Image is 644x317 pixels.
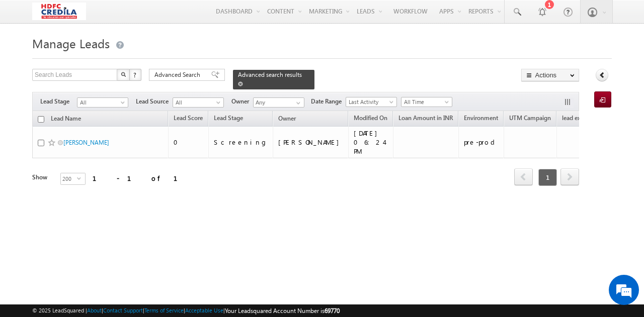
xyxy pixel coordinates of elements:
a: next [560,169,579,185]
span: 1 [538,169,557,186]
img: Custom Logo [32,3,86,20]
div: [DATE] 06:24 PM [354,129,388,156]
span: lead ext ref id [562,114,598,122]
span: Environment [464,114,498,122]
button: ? [129,69,141,81]
span: © 2025 LeadSquared | | | | | [32,306,340,315]
span: Date Range [311,97,346,106]
a: prev [514,169,533,185]
span: All [77,98,125,107]
span: Manage Leads [32,35,110,51]
span: 200 [61,173,77,184]
div: pre-prod [464,138,499,147]
span: UTM Campaign [509,114,551,122]
span: ? [133,70,138,79]
span: Lead Source [136,97,173,106]
div: Chat with us now [52,53,169,66]
div: Screening [214,138,268,147]
span: Lead Stage [214,114,243,122]
span: prev [514,168,533,185]
span: Loan Amount in INR [398,114,453,122]
a: Contact Support [103,307,143,313]
a: All [77,97,128,108]
span: select [77,176,85,180]
a: Modified On [349,113,392,126]
span: 69770 [325,307,340,314]
span: Owner [278,115,296,122]
a: About [87,307,102,313]
a: Last Activity [346,97,397,107]
a: Environment [459,113,503,126]
span: Lead Score [174,114,203,122]
a: lead ext ref id [557,113,603,126]
span: Last Activity [346,97,394,107]
span: next [560,168,579,185]
span: Lead Stage [40,97,77,106]
a: UTM Campaign [504,113,556,126]
a: Loan Amount in INR [393,113,458,126]
textarea: Type your message and hit 'Enter' [13,93,184,238]
a: Terms of Service [144,307,184,313]
button: Actions [521,69,579,81]
img: d_60004797649_company_0_60004797649 [17,53,42,66]
img: Search [121,72,126,77]
a: Lead Score [169,113,208,126]
a: All [173,97,224,108]
span: All Time [401,97,449,107]
span: Modified On [354,114,387,122]
span: Owner [231,97,253,106]
a: [PERSON_NAME] [63,139,109,146]
span: All [173,98,221,107]
a: Lead Stage [209,113,248,126]
span: Your Leadsquared Account Number is [225,307,340,314]
a: Show All Items [291,98,303,108]
div: [PERSON_NAME] [278,138,344,147]
div: Show [32,173,52,182]
em: Start Chat [137,246,183,259]
span: Advanced search results [238,71,302,78]
input: Type to Search [253,97,304,108]
a: All Time [401,97,452,107]
a: Acceptable Use [185,307,223,313]
div: Minimize live chat window [165,5,189,29]
div: 1 - 1 of 1 [93,172,190,184]
a: Lead Name [46,113,86,126]
span: Advanced Search [154,70,203,79]
input: Check all records [38,116,44,123]
div: 0 [174,138,204,147]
